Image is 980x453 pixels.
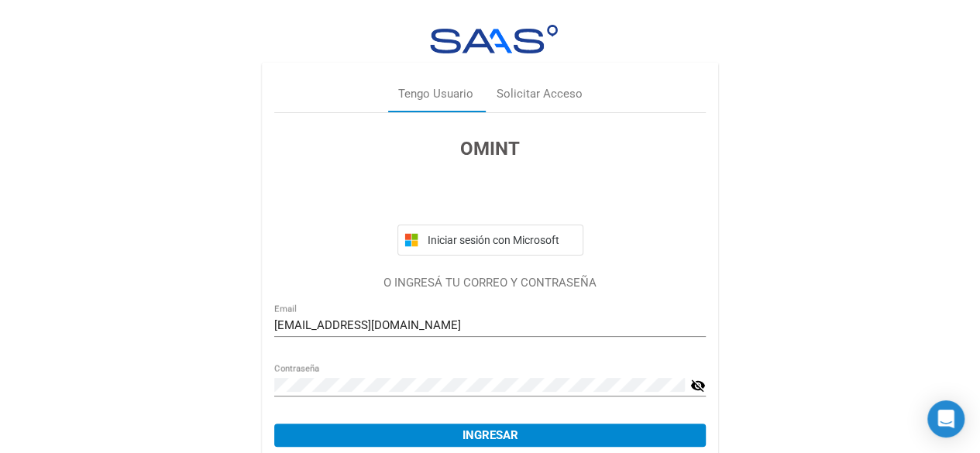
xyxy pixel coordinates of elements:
button: Ingresar [274,424,706,447]
div: Tengo Usuario [398,85,473,103]
span: Ingresar [462,428,518,442]
button: Iniciar sesión con Microsoft [397,225,583,256]
div: Open Intercom Messenger [927,400,965,438]
iframe: Botón Iniciar sesión con Google [390,180,591,214]
mat-icon: visibility_off [690,376,706,395]
h3: OMINT [274,135,706,163]
span: Iniciar sesión con Microsoft [425,234,576,246]
div: Solicitar Acceso [497,85,583,103]
p: O INGRESÁ TU CORREO Y CONTRASEÑA [274,274,706,292]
